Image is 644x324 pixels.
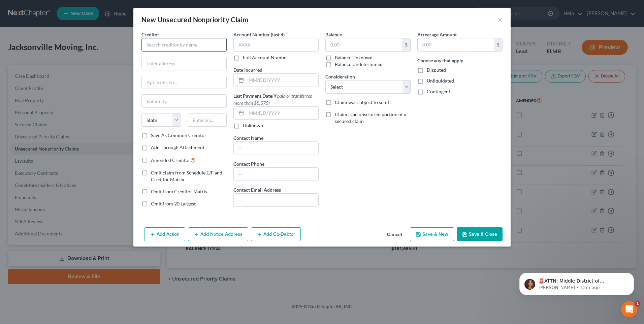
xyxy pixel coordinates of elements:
[417,57,463,64] label: Choose any that apply
[382,228,407,241] button: Cancel
[151,189,207,194] span: Omit from Creditor Matrix
[234,194,318,206] input: --
[234,168,318,181] input: --
[402,38,410,51] div: $
[427,89,450,94] span: Contingent
[142,95,226,107] input: Enter city...
[335,54,373,61] label: Balance Unknown
[141,38,227,52] input: Search creditor by name...
[142,76,226,89] input: Apt, Suite, etc...
[325,73,355,80] label: Consideration
[233,160,264,167] label: Contact Phone
[141,15,248,24] div: New Unsecured Nonpriority Claim
[498,15,503,24] button: ×
[243,54,288,61] label: Full Account Number
[233,186,281,193] label: Contact Email Address
[251,227,301,241] button: Add Co-Debtor
[457,227,503,241] button: Save & Close
[417,31,457,38] label: Arrearage Amount
[233,92,319,106] label: Last Payment Date
[151,170,222,182] span: Omit claim from Schedule E/F and Creditor Matrix
[233,31,285,38] label: Account Number (last 4)
[142,57,226,70] input: Enter address...
[188,227,248,241] button: Add Notice Address
[233,66,262,73] label: Date Incurred
[410,227,454,241] button: Save & New
[151,201,196,206] span: Omit from 20 Largest
[151,144,204,151] label: Add Through Attachment
[635,301,640,306] span: 1
[427,78,454,84] span: Unliquidated
[326,38,402,51] input: 0.00
[233,93,312,106] span: (If paid or transferred more than $8,575)
[494,38,502,51] div: $
[427,67,446,73] span: Disputed
[144,227,185,241] button: Add Action
[234,142,318,155] input: --
[151,132,206,139] label: Save As Common Creditor
[325,31,342,38] label: Balance
[246,107,318,120] input: MM/DD/YYYY
[418,38,494,51] input: 0.00
[335,99,391,105] span: Claim was subject to setoff
[621,301,637,317] iframe: Intercom live chat
[246,74,318,87] input: MM/DD/YYYY
[233,38,319,52] input: XXXX
[188,113,227,127] input: Enter zip...
[243,122,263,129] label: Unknown
[509,259,644,306] iframe: Intercom notifications message
[335,111,406,124] span: Claim is an unsecured portion of a secured claim
[141,32,159,37] span: Creditor
[233,134,263,141] label: Contact Name
[151,157,190,163] span: Amended Creditor
[335,61,383,68] label: Balance Undetermined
